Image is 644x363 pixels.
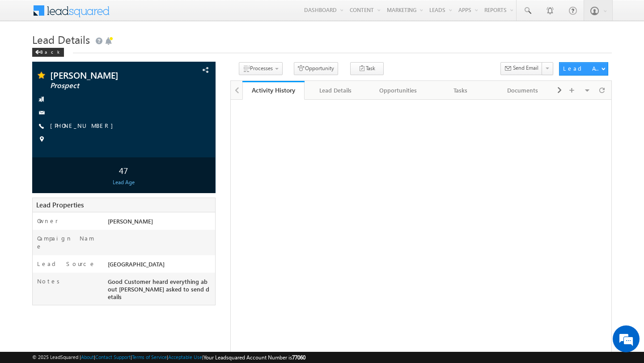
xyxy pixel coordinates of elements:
div: Lead Age [34,178,213,186]
a: Terms of Service [132,354,167,360]
div: Opportunities [374,85,422,96]
span: [PHONE_NUMBER] [50,122,118,131]
button: Send Email [500,62,542,75]
div: Back [32,48,64,57]
span: Lead Properties [36,200,84,209]
button: Task [350,62,384,75]
span: [PERSON_NAME] [108,217,153,225]
span: Good Customer heard everything about [PERSON_NAME] asked to send details [108,278,209,300]
div: Lead Actions [563,64,601,72]
span: 77060 [292,354,305,361]
span: Your Leadsquared Account Number is [203,354,305,361]
a: Opportunities [367,81,430,100]
div: Tasks [436,85,484,96]
div: Activity History [249,86,298,94]
label: Notes [37,277,63,285]
a: Tasks [429,81,492,100]
span: Lead Details [32,32,90,46]
a: About [81,354,94,360]
div: 47 [34,162,213,178]
div: [GEOGRAPHIC_DATA] [106,260,215,272]
a: Contact Support [95,354,131,360]
button: Opportunity [294,62,338,75]
a: Back [32,47,68,55]
label: Owner [37,217,58,225]
button: Processes [239,62,283,75]
a: Documents [492,81,555,100]
div: Lead Details [312,85,359,96]
span: [PERSON_NAME] [50,71,163,80]
span: Prospect [50,81,163,90]
button: Lead Actions [559,62,608,76]
span: © 2025 LeadSquared | | | | | [32,353,305,362]
label: Campaign Name [37,234,99,250]
div: Documents [499,85,547,96]
label: Lead Source [37,260,96,268]
span: Processes [250,65,273,72]
a: Acceptable Use [168,354,202,360]
a: Activity History [242,81,305,100]
span: Send Email [513,64,538,72]
a: Lead Details [305,81,367,100]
